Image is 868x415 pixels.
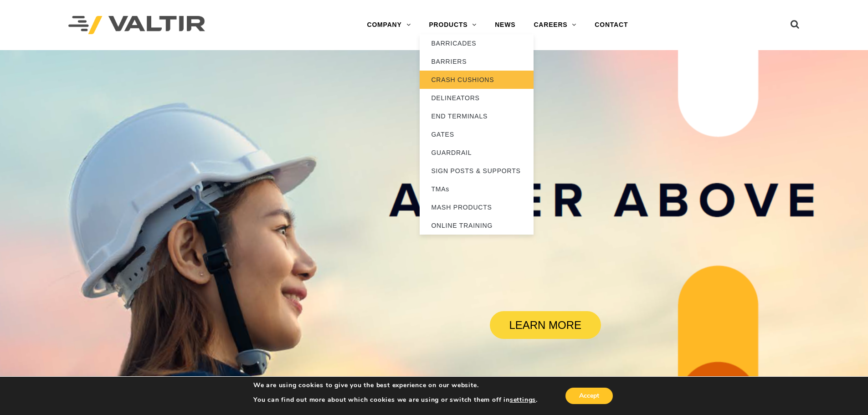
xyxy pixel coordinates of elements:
a: BARRICADES [420,34,534,52]
a: BARRIERS [420,52,534,71]
a: NEWS [486,16,524,34]
button: Accept [565,388,613,404]
a: MASH PRODUCTS [420,198,534,216]
a: END TERMINALS [420,107,534,125]
a: PRODUCTS [420,16,486,34]
p: We are using cookies to give you the best experience on our website. [253,381,538,389]
button: settings [510,396,536,404]
p: You can find out more about which cookies we are using or switch them off in . [253,396,538,404]
a: CAREERS [524,16,586,34]
img: Valtir [68,16,205,35]
a: GATES [420,125,534,143]
a: TMAs [420,180,534,198]
a: COMPANY [358,16,420,34]
a: DELINEATORS [420,89,534,107]
a: LEARN MORE [490,311,601,339]
a: GUARDRAIL [420,143,534,162]
a: CRASH CUSHIONS [420,71,534,89]
a: ONLINE TRAINING [420,216,534,235]
a: CONTACT [586,16,637,34]
a: SIGN POSTS & SUPPORTS [420,162,534,180]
